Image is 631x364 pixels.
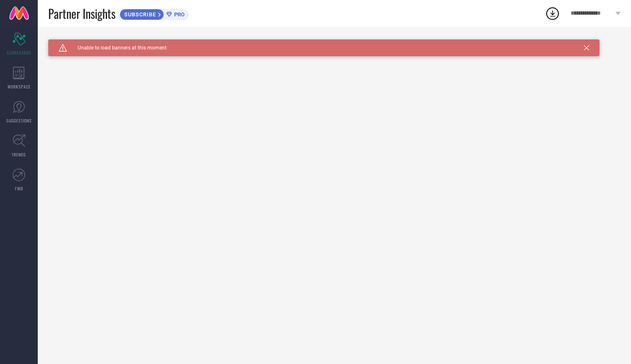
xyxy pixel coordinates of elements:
[15,185,23,192] span: FWD
[545,6,560,21] div: Open download list
[48,5,115,22] span: Partner Insights
[120,11,158,18] span: SUBSCRIBE
[8,83,31,90] span: WORKSPACE
[120,7,189,20] a: SUBSCRIBEPRO
[12,151,26,158] span: TRENDS
[172,11,185,18] span: PRO
[7,49,31,56] span: SCORECARDS
[6,117,32,124] span: SUGGESTIONS
[48,39,621,46] div: Unable to load filters at this moment. Please try later.
[67,45,167,51] span: Unable to load banners at this moment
